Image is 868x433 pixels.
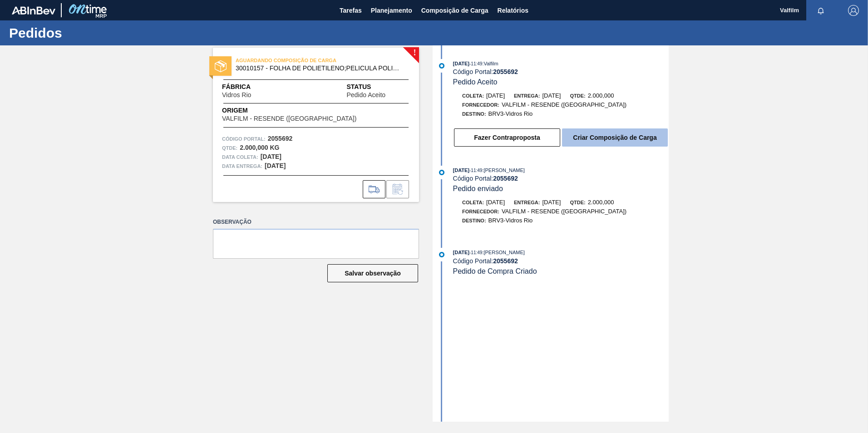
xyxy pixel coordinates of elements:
strong: 2055692 [493,175,518,182]
img: status [215,60,227,72]
span: Data coleta: [222,153,258,162]
strong: 2.000,000 KG [240,144,279,151]
span: Qtde: [570,93,585,98]
span: Fornecedor: [462,102,499,108]
img: TNhmsLtSVTkK8tSr43FrP2fwEKptu5GPRR3wAAAABJRU5ErkJggg== [12,6,55,15]
span: [DATE] [453,167,469,173]
span: [DATE] [542,92,561,99]
span: Status [346,82,410,92]
div: Código Portal: [453,175,669,182]
span: VALFILM - RESENDE ([GEOGRAPHIC_DATA]) [222,115,356,122]
span: [DATE] [453,61,469,66]
span: VALFILM - RESENDE ([GEOGRAPHIC_DATA]) [502,208,626,215]
span: Pedido de Compra Criado [453,267,537,275]
span: VALFILM - RESENDE ([GEOGRAPHIC_DATA]) [502,101,626,108]
img: atual [439,252,444,257]
label: Observação [213,216,419,229]
span: Fornecedor: [462,209,499,214]
span: BRV3-Vidros Rio [488,110,533,117]
div: Código Portal: [453,68,669,75]
strong: [DATE] [261,153,281,160]
span: : [PERSON_NAME] [482,167,525,173]
span: Pedido Aceito [453,78,498,86]
span: Destino: [462,218,486,223]
div: Informar alteração no pedido [386,180,409,198]
span: Entrega: [514,200,540,205]
span: Destino: [462,111,486,117]
strong: [DATE] [265,162,286,169]
span: BRV3-Vidros Rio [488,217,533,224]
img: atual [439,170,444,175]
span: 30010157 - FOLHA DE POLIETILENO;PELICULA POLIETILEN [236,65,400,72]
strong: 2055692 [268,135,293,142]
span: Qtde : [222,143,237,153]
div: Código Portal: [453,257,669,265]
span: 2.000,000 [588,92,614,99]
button: Salvar observação [327,264,418,282]
span: Pedido Aceito [346,92,385,98]
span: Entrega: [514,93,540,98]
span: [DATE] [486,92,505,99]
span: - 11:49 [469,250,482,255]
span: Relatórios [498,5,528,16]
span: Vidros Rio [222,92,251,98]
span: Qtde: [570,200,585,205]
span: [DATE] [486,199,505,206]
span: [DATE] [542,199,561,206]
span: Fábrica [222,82,280,92]
img: Logout [848,5,859,16]
strong: 2055692 [493,257,518,265]
span: Data entrega: [222,162,262,171]
strong: 2055692 [493,68,518,75]
span: Código Portal: [222,134,266,143]
button: Notificações [806,4,835,17]
span: Composição de Carga [421,5,488,16]
span: Coleta: [462,93,484,98]
span: - 11:49 [469,61,482,66]
span: Pedido enviado [453,185,503,192]
span: - 11:49 [469,168,482,173]
button: Criar Composição de Carga [562,128,668,147]
span: 2.000,000 [588,199,614,206]
span: : [PERSON_NAME] [482,250,525,255]
span: Tarefas [340,5,362,16]
span: Coleta: [462,200,484,205]
span: [DATE] [453,250,469,255]
div: Ir para Composição de Carga [363,180,385,198]
span: AGUARDANDO COMPOSIÇÃO DE CARGA [236,56,363,65]
img: atual [439,63,444,69]
span: Planejamento [371,5,412,16]
span: : Valfilm [482,61,498,66]
span: Origem [222,106,382,115]
button: Fazer Contraproposta [454,128,560,147]
h1: Pedidos [9,28,170,38]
